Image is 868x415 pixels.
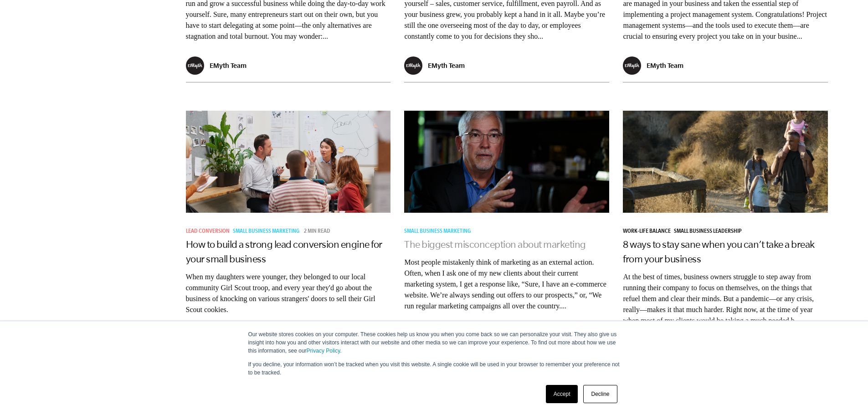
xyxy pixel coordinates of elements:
p: Our website stores cookies on your computer. These cookies help us know you when you come back so... [248,330,620,355]
a: Small Business Leadership [674,229,745,235]
p: If you decline, your information won’t be tracked when you visit this website. A single cookie wi... [248,360,620,377]
p: When my daughters were younger, they belonged to our local community Girl Scout troop, and every ... [186,272,391,315]
img: EMyth Team - EMyth [623,56,641,75]
a: Privacy Policy [307,348,340,354]
img: EMyth Team - EMyth [404,56,422,75]
a: Small Business Marketing [233,229,303,235]
img: EMyth Team - EMyth [186,56,204,75]
a: The biggest misconception about marketing [404,239,586,250]
a: Small Business Marketing [404,229,474,235]
p: At the best of times, business owners struggle to step away from running their company to focus o... [623,272,828,326]
p: Most people mistakenly think of marketing as an external action. Often, when I ask one of my new ... [404,257,609,312]
p: 2 min read [304,229,330,235]
a: Accept [546,385,578,403]
span: Small Business Leadership [674,229,742,235]
a: How to build a strong lead conversion engine for your small business [186,239,382,264]
span: Small Business Marketing [404,229,471,235]
a: Work-Life Balance [623,229,674,235]
p: EMyth Team [647,61,683,69]
a: Lead Conversion [186,229,233,235]
a: Decline [583,385,617,403]
span: Work-Life Balance [623,229,671,235]
img: self-care tactics entrepreneur [623,93,828,230]
span: Small Business Marketing [233,229,299,235]
a: 8 ways to stay sane when you can’t take a break from your business [623,239,815,264]
p: EMyth Team [428,61,465,69]
span: Lead Conversion [186,229,230,235]
p: EMyth Team [210,61,247,69]
img: marketing misconceptions, marketing myths, identify the different misconceptions about marketing [404,93,609,230]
